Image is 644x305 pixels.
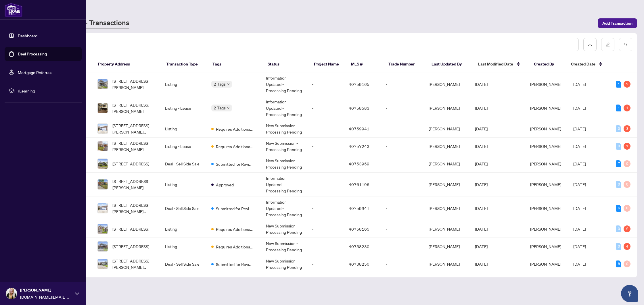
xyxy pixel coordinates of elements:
[424,255,470,273] td: [PERSON_NAME]
[475,82,488,87] span: [DATE]
[475,206,488,211] span: [DATE]
[424,138,470,155] td: [PERSON_NAME]
[475,144,488,149] span: [DATE]
[160,96,206,120] td: Listing - Lease
[261,72,307,96] td: Information Updated - Processing Pending
[349,126,369,131] span: 40759941
[98,259,108,269] img: thumbnail-img
[573,144,586,149] span: [DATE]
[162,56,208,72] th: Transaction Type
[216,161,253,167] span: Submitted for Review
[381,96,424,120] td: -
[624,125,630,132] div: 3
[573,206,586,211] span: [DATE]
[616,160,621,167] div: 7
[349,182,369,187] span: 40761196
[616,205,621,212] div: 6
[349,226,369,231] span: 40758165
[307,120,344,138] td: -
[573,261,586,267] span: [DATE]
[18,33,37,38] a: Dashboard
[624,105,630,111] div: 1
[160,138,206,155] td: Listing - Lease
[349,105,369,111] span: 40758583
[261,96,307,120] td: Information Updated - Processing Pending
[160,220,206,238] td: Listing
[112,202,156,215] span: [STREET_ADDRESS][PERSON_NAME][PERSON_NAME]
[263,56,310,72] th: Status
[616,125,621,132] div: 0
[624,81,630,88] div: 2
[349,82,369,87] span: 40759165
[261,173,307,196] td: Information Updated - Processing Pending
[381,255,424,273] td: -
[529,56,566,72] th: Created By
[573,126,586,131] span: [DATE]
[346,56,384,72] th: MLS #
[475,226,488,231] span: [DATE]
[598,18,637,28] button: Add Transaction
[227,83,230,86] span: down
[573,105,586,111] span: [DATE]
[573,161,586,166] span: [DATE]
[6,288,17,299] img: Profile Icon
[381,120,424,138] td: -
[475,261,488,267] span: [DATE]
[93,56,162,72] th: Property Address
[261,238,307,255] td: New Submission - Processing Pending
[616,260,621,267] div: 8
[624,143,630,150] div: 1
[530,244,561,249] span: [PERSON_NAME]
[18,51,47,57] a: Deal Processing
[624,225,630,232] div: 2
[307,155,344,173] td: -
[381,196,424,220] td: -
[624,43,628,47] span: filter
[98,79,108,89] img: thumbnail-img
[216,205,253,212] span: Submitted for Review
[349,161,369,166] span: 40753959
[475,244,488,249] span: [DATE]
[98,141,108,151] img: thumbnail-img
[424,196,470,220] td: [PERSON_NAME]
[112,161,149,167] span: [STREET_ADDRESS]
[216,261,253,267] span: Submitted for Review
[424,173,470,196] td: [PERSON_NAME]
[424,238,470,255] td: [PERSON_NAME]
[349,206,369,211] span: 40759941
[227,107,230,109] span: down
[427,56,474,72] th: Last Updated By
[307,96,344,120] td: -
[349,244,369,249] span: 40758230
[261,120,307,138] td: New Submission - Processing Pending
[214,105,226,111] span: 2 Tags
[381,173,424,196] td: -
[384,56,427,72] th: Trade Number
[573,226,586,231] span: [DATE]
[621,285,638,302] button: Open asap
[98,103,108,113] img: thumbnail-img
[601,38,614,51] button: edit
[475,126,488,131] span: [DATE]
[216,126,253,132] span: Requires Additional Docs
[588,43,592,47] span: download
[583,38,597,51] button: download
[261,138,307,155] td: New Submission - Processing Pending
[208,56,263,72] th: Tags
[530,182,561,187] span: [PERSON_NAME]
[216,182,234,188] span: Approved
[571,61,595,67] span: Created Date
[381,220,424,238] td: -
[214,81,226,87] span: 2 Tags
[160,255,206,273] td: Deal - Sell Side Sale
[5,3,22,17] img: logo
[475,161,488,166] span: [DATE]
[112,122,156,135] span: [STREET_ADDRESS][PERSON_NAME][PERSON_NAME]
[475,182,488,187] span: [DATE]
[424,155,470,173] td: [PERSON_NAME]
[602,19,632,28] span: Add Transaction
[18,88,78,94] span: rLearning
[349,144,369,149] span: 40757243
[424,220,470,238] td: [PERSON_NAME]
[98,179,108,189] img: thumbnail-img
